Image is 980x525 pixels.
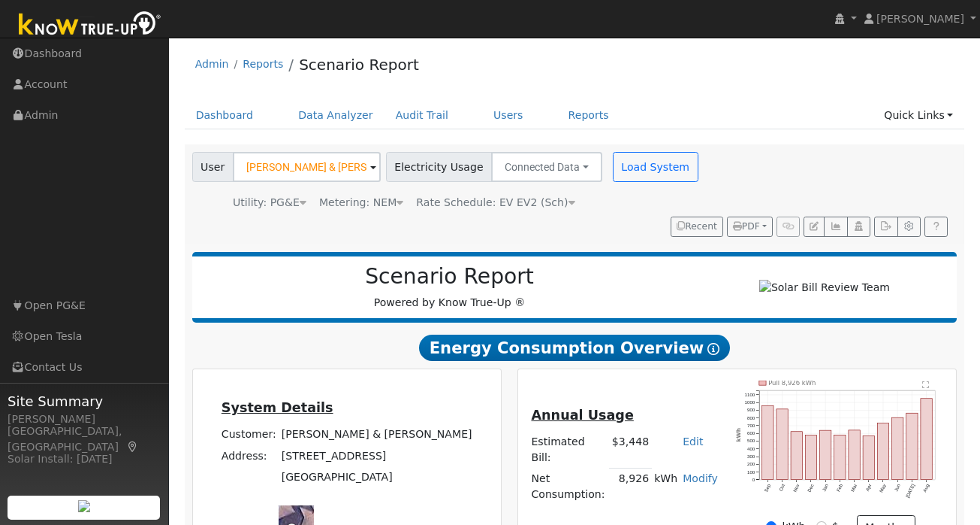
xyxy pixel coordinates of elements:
span: [PERSON_NAME] [876,13,964,25]
i: Show Help [707,343,719,355]
text: [DATE] [906,483,917,499]
a: Admin [195,58,229,70]
button: Settings [897,217,921,238]
text: Oct [779,483,787,492]
div: [PERSON_NAME] [8,411,161,427]
td: Customer: [219,424,279,445]
button: Edit User [804,217,825,238]
img: retrieve [78,500,90,512]
text: Sep [764,483,772,493]
a: Edit [683,435,703,448]
rect: onclick="" [879,423,890,480]
rect: onclick="" [849,430,861,480]
text: Jan [822,483,830,493]
a: Map [126,441,140,453]
span: Energy Consumption Overview [419,335,730,362]
td: 8,926 [609,468,651,505]
rect: onclick="" [864,435,875,479]
div: [GEOGRAPHIC_DATA], [GEOGRAPHIC_DATA] [8,423,161,455]
img: Solar Bill Review Team [759,280,890,296]
text: 800 [748,414,756,420]
td: kWh [652,468,680,505]
input: Select a User [233,152,381,182]
a: Reports [557,102,620,129]
div: Solar Install: [DATE] [8,451,161,467]
rect: onclick="" [792,432,803,480]
text: Jun [894,483,903,493]
button: PDF [727,217,773,238]
span: User [192,152,234,182]
button: Load System [613,152,698,182]
text: 500 [748,438,756,443]
u: Annual Usage [531,408,633,423]
button: Multi-Series Graph [824,217,847,238]
text: 700 [748,423,756,428]
a: Users [482,102,535,129]
rect: onclick="" [835,435,846,480]
div: Utility: PG&E [233,195,306,211]
a: Help Link [924,217,948,238]
td: Net Consumption: [529,468,609,505]
div: Powered by Know True-Up ® [200,264,700,311]
text: 1100 [745,392,755,397]
td: [PERSON_NAME] & [PERSON_NAME] [279,424,475,445]
rect: onclick="" [893,417,904,480]
text:  [924,381,930,388]
text: 200 [748,461,756,466]
text: 100 [748,469,756,475]
span: Site Summary [8,391,161,411]
button: Login As [847,217,870,238]
text: May [879,483,888,493]
span: PDF [733,221,760,232]
td: $3,448 [609,431,651,468]
text: Apr [865,483,873,492]
text: 1000 [745,399,755,405]
text: Mar [851,483,859,493]
span: Electricity Usage [386,152,492,182]
a: Audit Trail [384,102,460,129]
u: System Details [222,400,333,415]
td: Estimated Bill: [529,431,609,468]
a: Scenario Report [299,56,419,74]
td: Address: [219,445,279,466]
td: [STREET_ADDRESS] [279,445,475,466]
text: Dec [807,483,816,493]
text: 600 [748,430,756,435]
rect: onclick="" [922,398,933,479]
td: [GEOGRAPHIC_DATA] [279,466,475,487]
img: Know True-Up [11,8,169,42]
a: Reports [243,58,283,70]
rect: onclick="" [777,409,789,480]
text: Pull 8,926 kWh [769,379,817,387]
text: 300 [748,454,756,459]
div: Metering: NEM [319,195,403,211]
span: Alias: HEV2A [416,196,574,208]
a: Dashboard [185,102,265,129]
a: Quick Links [873,102,964,129]
button: Export Interval Data [874,217,897,238]
rect: onclick="" [821,430,832,480]
text: kWh [736,428,743,442]
text: Aug [923,483,931,493]
text: Feb [836,483,844,493]
text: 400 [748,446,756,451]
text: Nov [792,483,801,493]
button: Recent [671,217,723,238]
rect: onclick="" [907,413,918,480]
a: Modify [683,472,718,484]
rect: onclick="" [806,435,817,480]
button: Connected Data [491,152,602,182]
rect: onclick="" [762,405,773,480]
a: Data Analyzer [287,102,384,129]
text: 900 [748,407,756,412]
text: 0 [752,477,755,482]
h2: Scenario Report [207,264,692,290]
